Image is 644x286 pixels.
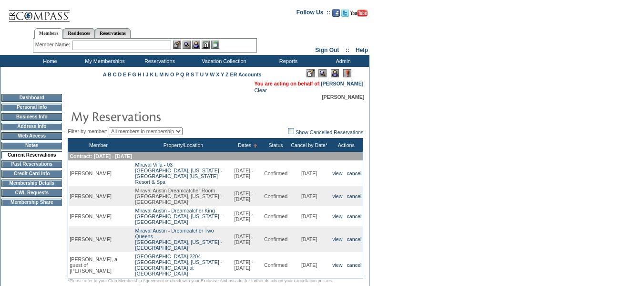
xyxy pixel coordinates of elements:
[1,180,62,187] td: Membership Details
[68,186,129,206] td: [PERSON_NAME]
[21,55,76,67] td: Home
[356,47,368,53] a: Help
[135,162,223,185] a: Miraval Villa - 03[GEOGRAPHIC_DATA], [US_STATE] - [GEOGRAPHIC_DATA] [US_STATE] Resort & Spa
[263,186,289,206] td: Confirmed
[230,72,262,77] a: ER Accounts
[332,170,342,176] a: view
[205,72,208,77] a: V
[1,170,62,178] td: Credit Card Info
[350,12,368,18] a: Subscribe to our YouTube Channel
[263,226,289,252] td: Confirmed
[195,72,199,77] a: T
[346,47,349,53] span: ::
[118,72,122,77] a: D
[68,128,107,134] span: Filter by member:
[263,252,289,278] td: Confirmed
[315,47,339,53] a: Sign Out
[1,189,62,197] td: CWL Requests
[103,72,106,77] a: A
[318,69,327,77] img: View Mode
[307,69,315,77] img: Edit Mode
[68,160,129,186] td: [PERSON_NAME]
[225,72,229,77] a: Z
[173,41,181,49] img: b_edit.gif
[332,262,342,268] a: view
[123,72,126,77] a: E
[8,2,70,22] img: Compass Home
[210,72,215,77] a: W
[135,254,223,276] a: [GEOGRAPHIC_DATA] 2204[GEOGRAPHIC_DATA], [US_STATE] - [GEOGRAPHIC_DATA] at [GEOGRAPHIC_DATA]
[68,278,333,283] span: *Please refer to your Club Membership Agreement or check with your Exclusive Ambassador for furth...
[1,123,62,130] td: Address Info
[155,72,158,77] a: L
[70,153,132,159] span: Contract: [DATE] - [DATE]
[133,72,136,77] a: G
[289,186,329,206] td: [DATE]
[233,206,263,226] td: [DATE] - [DATE]
[135,228,223,251] a: Miraval Austin - Dreamcatcher Two Queens[GEOGRAPHIC_DATA], [US_STATE] - [GEOGRAPHIC_DATA]
[268,142,283,148] a: Status
[251,144,257,148] img: Ascending
[1,160,62,168] td: Past Reservations
[180,72,184,77] a: Q
[191,72,194,77] a: S
[233,160,263,186] td: [DATE] - [DATE]
[35,41,72,49] div: Member Name:
[165,72,169,77] a: N
[260,55,315,67] td: Reports
[332,213,342,219] a: view
[95,28,131,38] a: Reservations
[159,72,164,77] a: M
[315,55,369,67] td: Admin
[1,142,62,149] td: Notes
[321,81,363,86] a: [PERSON_NAME]
[254,87,266,93] a: Clear
[164,142,204,148] a: Property/Location
[216,72,219,77] a: X
[34,28,63,39] a: Members
[341,9,349,17] img: Follow us on Twitter
[185,72,189,77] a: R
[347,236,362,242] a: cancel
[135,208,223,225] a: Miraval Austin - Dreamcatcher King[GEOGRAPHIC_DATA], [US_STATE] - [GEOGRAPHIC_DATA]
[1,151,62,159] td: Current Reservations
[289,160,329,186] td: [DATE]
[332,9,340,17] img: Become our fan on Facebook
[150,72,153,77] a: K
[332,12,340,18] a: Become our fan on Facebook
[113,72,117,77] a: C
[291,142,327,148] a: Cancel by Date*
[170,72,174,77] a: O
[347,193,362,199] a: cancel
[183,41,191,49] img: View
[289,252,329,278] td: [DATE]
[329,138,363,152] th: Actions
[296,8,330,20] td: Follow Us ::
[108,72,112,77] a: B
[350,10,368,17] img: Subscribe to our YouTube Channel
[175,72,179,77] a: P
[238,142,251,148] a: Dates
[68,226,129,252] td: [PERSON_NAME]
[263,160,289,186] td: Confirmed
[343,69,351,77] img: Log Concern/Member Elevation
[145,72,148,77] a: J
[233,186,263,206] td: [DATE] - [DATE]
[1,132,62,140] td: Web Access
[143,72,144,77] a: I
[288,128,294,134] img: chk_off.JPG
[68,206,129,226] td: [PERSON_NAME]
[202,41,210,49] img: Reservations
[71,106,261,126] img: pgTtlMyReservations.gif
[131,55,186,67] td: Reservations
[200,72,204,77] a: U
[254,81,363,86] span: You are acting on behalf of:
[135,188,223,205] span: Miraval Austin Dreamcatcher Room [GEOGRAPHIC_DATA], [US_STATE] - [GEOGRAPHIC_DATA]
[192,41,200,49] img: Impersonate
[1,94,62,102] td: Dashboard
[89,142,108,148] a: Member
[263,206,289,226] td: Confirmed
[1,113,62,121] td: Business Info
[63,28,95,38] a: Residences
[332,193,342,199] a: view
